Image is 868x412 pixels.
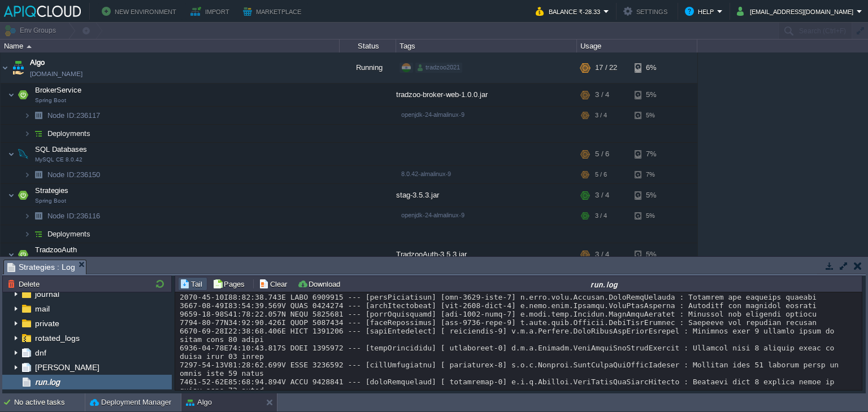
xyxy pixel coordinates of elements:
[396,84,577,106] div: tradzoo-broker-web-1.0.0.jar
[34,145,89,154] a: SQL DatabasesMySQL CE 8.0.42
[14,393,85,411] div: No active tasks
[595,243,609,266] div: 3 / 4
[635,207,671,225] div: 5%
[401,170,451,177] span: 8.0.42-almalinux-9
[34,186,70,195] span: Strategies
[685,5,717,18] button: Help
[46,111,102,120] a: Node ID:236117
[33,362,101,372] a: [PERSON_NAME]
[33,348,48,358] a: dnf
[30,57,45,68] a: Algo
[212,279,248,289] button: Pages
[635,107,671,124] div: 5%
[102,5,180,18] button: New Environment
[34,86,83,94] a: BrokerServiceSpring Boot
[31,125,46,142] img: AMDAwAAAACH5BAEAAAAALAAAAAABAAEAAAICRAEAOw==
[31,166,46,183] img: AMDAwAAAACH5BAEAAAAALAAAAAABAAEAAAICRAEAOw==
[401,212,465,218] span: openjdk-24-almalinux-9
[397,40,576,52] div: Tags
[15,184,31,207] img: AMDAwAAAACH5BAEAAAAALAAAAAABAAEAAAICRAEAOw==
[33,304,51,314] a: mail
[34,144,89,154] span: SQL Databases
[47,170,76,179] span: Node ID:
[1,40,339,52] div: Name
[24,225,31,243] img: AMDAwAAAACH5BAEAAAAALAAAAAABAAEAAAICRAEAOw==
[47,111,76,120] span: Node ID:
[635,84,671,106] div: 5%
[536,5,604,18] button: Balance ₹-28.33
[396,184,577,207] div: stag-3.5.3.jar
[186,397,212,408] button: Algo
[595,166,607,183] div: 5 / 6
[24,207,31,225] img: AMDAwAAAACH5BAEAAAAALAAAAAABAAEAAAICRAEAOw==
[8,243,15,266] img: AMDAwAAAACH5BAEAAAAALAAAAAABAAEAAAICRAEAOw==
[10,52,26,83] img: AMDAwAAAACH5BAEAAAAALAAAAAABAAEAAAICRAEAOw==
[1,52,10,83] img: AMDAwAAAACH5BAEAAAAALAAAAAABAAEAAAICRAEAOw==
[46,129,92,138] a: Deployments
[623,5,671,18] button: Settings
[24,166,31,183] img: AMDAwAAAACH5BAEAAAAALAAAAAABAAEAAAICRAEAOw==
[33,333,81,343] a: rotated_logs
[33,289,61,299] a: journal
[31,207,46,225] img: AMDAwAAAACH5BAEAAAAALAAAAAABAAEAAAICRAEAOw==
[297,279,344,289] button: Download
[46,170,102,179] span: 236150
[35,198,66,204] span: Spring Boot
[243,5,305,18] button: Marketplace
[635,243,671,266] div: 5%
[578,40,697,52] div: Usage
[635,143,671,165] div: 7%
[396,243,577,266] div: TradzooAuth-3.5.3.jar
[15,143,31,165] img: AMDAwAAAACH5BAEAAAAALAAAAAABAAEAAAICRAEAOw==
[340,40,396,52] div: Status
[595,107,607,124] div: 3 / 4
[595,207,607,225] div: 3 / 4
[4,6,81,17] img: APIQCloud
[24,107,31,124] img: AMDAwAAAACH5BAEAAAAALAAAAAABAAEAAAICRAEAOw==
[34,245,79,255] span: TradzooAuth
[47,212,76,220] span: Node ID:
[259,279,290,289] button: Clear
[415,63,462,73] div: tradzoo2021
[31,107,46,124] img: AMDAwAAAACH5BAEAAAAALAAAAAABAAEAAAICRAEAOw==
[595,52,617,83] div: 17 / 22
[190,5,233,18] button: Import
[180,279,206,289] button: Tail
[33,318,61,328] a: private
[348,279,861,289] div: run.log
[46,229,92,239] a: Deployments
[15,84,31,106] img: AMDAwAAAACH5BAEAAAAALAAAAAABAAEAAAICRAEAOw==
[635,166,671,183] div: 7%
[635,184,671,207] div: 5%
[595,184,609,207] div: 3 / 4
[33,377,62,387] span: run.log
[46,170,102,179] a: Node ID:236150
[595,84,609,106] div: 3 / 4
[27,45,32,48] img: AMDAwAAAACH5BAEAAAAALAAAAAABAAEAAAICRAEAOw==
[46,211,102,221] span: 236116
[24,125,31,142] img: AMDAwAAAACH5BAEAAAAALAAAAAABAAEAAAICRAEAOw==
[35,97,66,104] span: Spring Boot
[34,186,70,195] a: StrategiesSpring Boot
[34,246,79,254] a: TradzooAuth
[30,68,83,80] a: [DOMAIN_NAME]
[31,225,46,243] img: AMDAwAAAACH5BAEAAAAALAAAAAABAAEAAAICRAEAOw==
[7,279,43,289] button: Delete
[46,211,102,221] a: Node ID:236116
[401,111,465,118] span: openjdk-24-almalinux-9
[8,84,15,106] img: AMDAwAAAACH5BAEAAAAALAAAAAABAAEAAAICRAEAOw==
[635,52,671,83] div: 6%
[35,156,83,163] span: MySQL CE 8.0.42
[15,243,31,266] img: AMDAwAAAACH5BAEAAAAALAAAAAABAAEAAAICRAEAOw==
[34,85,83,95] span: BrokerService
[340,52,396,83] div: Running
[7,260,75,274] span: Strategies : Log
